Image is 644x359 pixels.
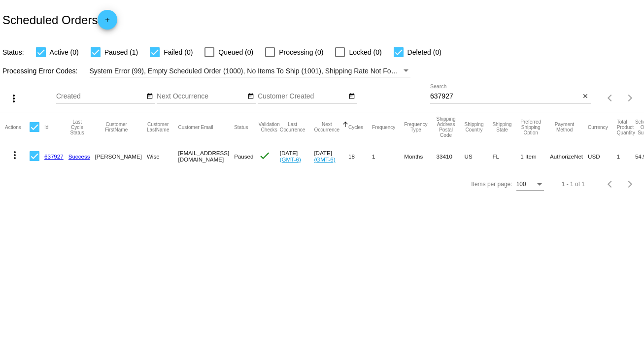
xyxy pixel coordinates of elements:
[492,142,520,170] mat-cell: FL
[601,88,620,108] button: Previous page
[259,112,280,142] mat-header-cell: Validation Checks
[279,46,323,58] span: Processing (0)
[550,122,579,132] button: Change sorting for PaymentMethod.Type
[348,124,363,130] button: Change sorting for Cycles
[280,156,301,163] a: (GMT-6)
[2,48,24,56] span: Status:
[44,124,48,130] button: Change sorting for Id
[2,10,117,30] h2: Scheduled Orders
[314,142,348,170] mat-cell: [DATE]
[550,142,588,170] mat-cell: AuthorizeNet
[348,93,355,100] mat-icon: date_range
[5,112,30,142] mat-header-cell: Actions
[314,122,339,132] button: Change sorting for NextOccurrenceUtc
[620,174,640,194] button: Next page
[588,124,608,130] button: Change sorting for CurrencyIso
[562,181,585,188] div: 1 - 1 of 1
[258,93,346,100] input: Customer Created
[178,142,234,170] mat-cell: [EMAIL_ADDRESS][DOMAIN_NAME]
[9,149,21,161] mat-icon: more_vert
[348,142,372,170] mat-cell: 18
[104,46,138,58] span: Paused (1)
[280,142,314,170] mat-cell: [DATE]
[407,46,441,58] span: Deleted (0)
[520,119,541,135] button: Change sorting for PreferredShippingOption
[259,150,271,162] mat-icon: check
[218,46,253,58] span: Queued (0)
[147,142,178,170] mat-cell: Wise
[471,181,512,188] div: Items per page:
[95,142,147,170] mat-cell: [PERSON_NAME]
[430,93,580,100] input: Search
[102,16,113,28] mat-icon: add
[620,88,640,108] button: Next page
[520,142,550,170] mat-cell: 1 Item
[349,46,381,58] span: Locked (0)
[601,174,620,194] button: Previous page
[247,93,254,100] mat-icon: date_range
[56,93,145,100] input: Created
[404,142,436,170] mat-cell: Months
[234,153,253,160] span: Paused
[164,46,193,58] span: Failed (0)
[437,142,465,170] mat-cell: 33410
[404,122,427,132] button: Change sorting for FrequencyType
[178,124,213,130] button: Change sorting for CustomerEmail
[280,122,305,132] button: Change sorting for LastOccurrenceUtc
[465,122,484,132] button: Change sorting for ShippingCountry
[582,93,589,100] mat-icon: close
[50,46,79,58] span: Active (0)
[465,142,493,170] mat-cell: US
[90,65,410,77] mat-select: Filter by Processing Error Codes
[492,122,511,132] button: Change sorting for ShippingState
[147,122,169,132] button: Change sorting for CustomerLastName
[516,181,544,188] mat-select: Items per page:
[580,92,591,102] button: Clear
[234,124,248,130] button: Change sorting for Status
[2,67,78,75] span: Processing Error Codes:
[516,181,526,188] span: 100
[95,122,138,132] button: Change sorting for CustomerFirstName
[44,153,64,160] a: 637927
[68,153,90,160] a: Success
[617,112,635,142] mat-header-cell: Total Product Quantity
[588,142,617,170] mat-cell: USD
[372,142,404,170] mat-cell: 1
[8,93,20,104] mat-icon: more_vert
[146,93,153,100] mat-icon: date_range
[157,93,245,100] input: Next Occurrence
[314,156,335,163] a: (GMT-6)
[617,142,635,170] mat-cell: 1
[372,124,395,130] button: Change sorting for Frequency
[68,119,86,135] button: Change sorting for LastProcessingCycleId
[437,116,456,138] button: Change sorting for ShippingPostcode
